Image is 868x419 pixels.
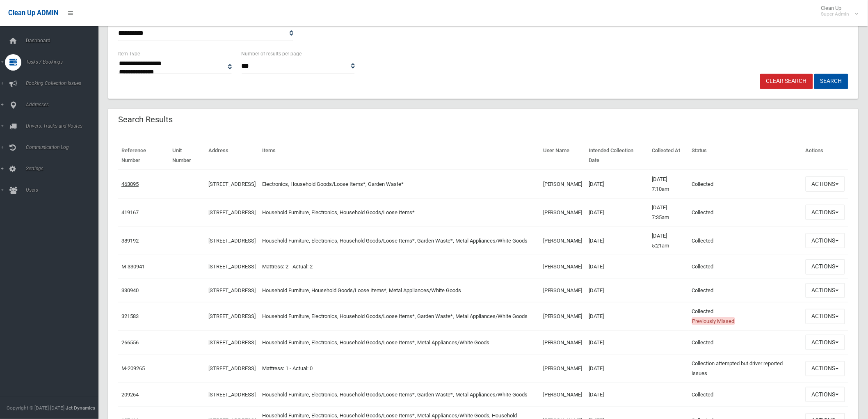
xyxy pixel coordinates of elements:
[540,383,586,407] td: [PERSON_NAME]
[23,187,105,193] span: Users
[802,142,848,170] th: Actions
[692,318,735,325] span: Previously Missed
[689,198,802,227] td: Collected
[208,339,256,346] a: [STREET_ADDRESS]
[540,279,586,302] td: [PERSON_NAME]
[649,142,689,170] th: Collected At
[540,302,586,331] td: [PERSON_NAME]
[259,302,540,331] td: Household Furniture, Electronics, Household Goods/Loose Items*, Garden Waste*, Metal Appliances/W...
[121,365,145,371] a: M-209265
[586,331,649,355] td: [DATE]
[540,198,586,227] td: [PERSON_NAME]
[806,233,845,248] button: Actions
[689,355,802,383] td: Collection attempted but driver reported issues
[208,392,256,398] a: [STREET_ADDRESS]
[242,49,302,58] label: Number of results per page
[121,209,139,215] a: 419167
[540,331,586,355] td: [PERSON_NAME]
[806,176,845,192] button: Actions
[817,5,858,17] span: Clean Up
[689,302,802,331] td: Collected
[121,181,139,187] a: 463095
[540,255,586,279] td: [PERSON_NAME]
[586,227,649,255] td: [DATE]
[259,142,540,170] th: Items
[208,238,256,244] a: [STREET_ADDRESS]
[23,102,105,108] span: Addresses
[259,279,540,302] td: Household Furniture, Household Goods/Loose Items*, Metal Appliances/White Goods
[259,355,540,383] td: Mattress: 1 - Actual: 0
[649,198,689,227] td: [DATE] 7:35am
[259,331,540,355] td: Household Furniture, Electronics, Household Goods/Loose Items*, Metal Appliances/White Goods
[814,74,848,89] button: Search
[540,355,586,383] td: [PERSON_NAME]
[540,170,586,199] td: [PERSON_NAME]
[121,392,139,398] a: 209264
[259,383,540,407] td: Household Furniture, Electronics, Household Goods/Loose Items*, Garden Waste*, Metal Appliances/W...
[108,112,183,128] header: Search Results
[806,283,845,298] button: Actions
[689,279,802,302] td: Collected
[66,405,95,411] strong: Jet Dynamics
[689,331,802,355] td: Collected
[586,302,649,331] td: [DATE]
[689,255,802,279] td: Collected
[121,287,139,293] a: 330940
[118,49,140,58] label: Item Type
[121,263,145,270] a: M-330941
[540,227,586,255] td: [PERSON_NAME]
[23,38,105,44] span: Dashboard
[208,313,256,319] a: [STREET_ADDRESS]
[649,170,689,199] td: [DATE] 7:10am
[121,313,139,319] a: 321583
[806,361,845,376] button: Actions
[208,263,256,270] a: [STREET_ADDRESS]
[121,238,139,244] a: 389192
[586,170,649,199] td: [DATE]
[23,59,105,65] span: Tasks / Bookings
[208,209,256,215] a: [STREET_ADDRESS]
[540,142,586,170] th: User Name
[259,170,540,199] td: Electronics, Household Goods/Loose Items*, Garden Waste*
[208,181,256,187] a: [STREET_ADDRESS]
[259,227,540,255] td: Household Furniture, Electronics, Household Goods/Loose Items*, Garden Waste*, Metal Appliances/W...
[23,80,105,86] span: Booking Collection Issues
[586,355,649,383] td: [DATE]
[169,142,206,170] th: Unit Number
[586,198,649,227] td: [DATE]
[118,142,169,170] th: Reference Number
[806,335,845,350] button: Actions
[8,9,58,17] span: Clean Up ADMIN
[586,255,649,279] td: [DATE]
[649,227,689,255] td: [DATE] 5:21am
[259,255,540,279] td: Mattress: 2 - Actual: 2
[23,144,105,150] span: Communication Log
[586,142,649,170] th: Intended Collection Date
[689,142,802,170] th: Status
[689,383,802,407] td: Collected
[23,166,105,172] span: Settings
[689,227,802,255] td: Collected
[806,387,845,402] button: Actions
[586,279,649,302] td: [DATE]
[259,198,540,227] td: Household Furniture, Electronics, Household Goods/Loose Items*
[689,170,802,199] td: Collected
[7,405,64,411] span: Copyright © [DATE]-[DATE]
[806,205,845,220] button: Actions
[586,383,649,407] td: [DATE]
[205,142,259,170] th: Address
[806,259,845,275] button: Actions
[760,74,813,89] a: Clear Search
[23,123,105,129] span: Drivers, Trucks and Routes
[121,339,139,346] a: 266556
[806,309,845,324] button: Actions
[821,11,850,17] small: Super Admin
[208,287,256,293] a: [STREET_ADDRESS]
[208,365,256,371] a: [STREET_ADDRESS]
